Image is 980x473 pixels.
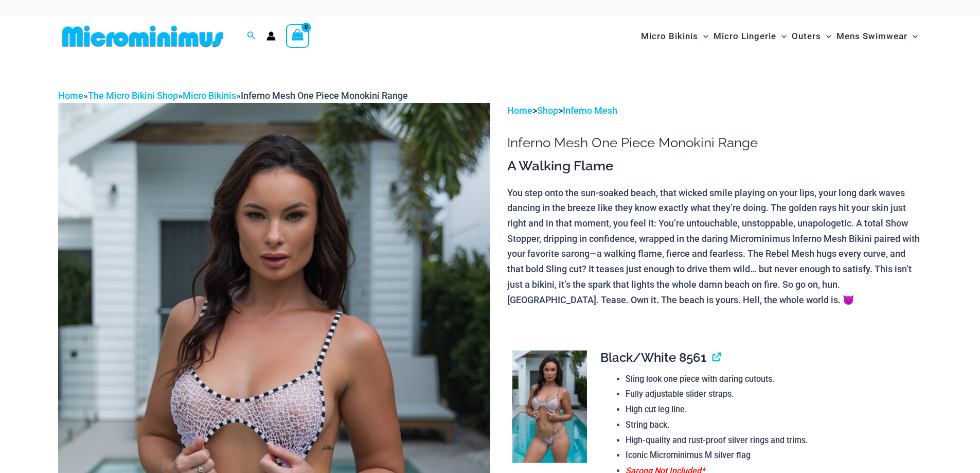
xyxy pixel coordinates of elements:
[563,105,617,116] a: Inferno Mesh
[776,23,787,49] span: Menu Toggle
[792,23,821,49] span: Outers
[641,23,698,49] span: Micro Bikinis
[507,185,922,308] p: You step onto the sun-soaked beach, that wicked smile playing on your lips, your long dark waves ...
[507,103,922,118] p: > >
[711,21,789,52] a: Micro LingerieMenu ToggleMenu Toggle
[638,21,711,52] a: Micro BikinisMenu ToggleMenu Toggle
[266,31,276,41] a: Account icon link
[626,448,914,463] li: Iconic Microminimus M silver flag
[626,417,914,433] li: String back.
[507,105,532,116] a: Home
[286,24,310,48] a: View Shopping Cart, empty
[626,387,914,402] li: Fully adjustable slider straps.
[247,30,256,43] a: Search icon link
[789,21,834,52] a: OutersMenu ToggleMenu Toggle
[537,105,558,116] a: Shop
[58,90,83,101] a: Home
[58,25,227,48] img: MM SHOP LOGO FLAT
[512,351,587,463] img: Inferno Mesh Black White 8561 One Piece
[88,90,178,101] a: The Micro Bikini Shop
[907,23,918,49] span: Menu Toggle
[58,90,408,101] span: » » »
[507,157,922,175] h3: A Walking Flame
[241,90,408,101] span: Inferno Mesh One Piece Monokini Range
[698,23,708,49] span: Menu Toggle
[836,23,907,49] span: Mens Swimwear
[600,350,706,365] span: Black/White 8561
[626,433,914,448] li: High-quality and rust-proof silver rings and trims.
[626,402,914,417] li: High cut leg line.
[821,23,831,49] span: Menu Toggle
[834,21,920,52] a: Mens SwimwearMenu ToggleMenu Toggle
[714,23,776,49] span: Micro Lingerie
[637,19,922,54] nav: Site Navigation
[626,372,914,387] li: Sling look one piece with daring cutouts.
[507,135,922,151] h1: Inferno Mesh One Piece Monokini Range
[183,90,236,101] a: Micro Bikinis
